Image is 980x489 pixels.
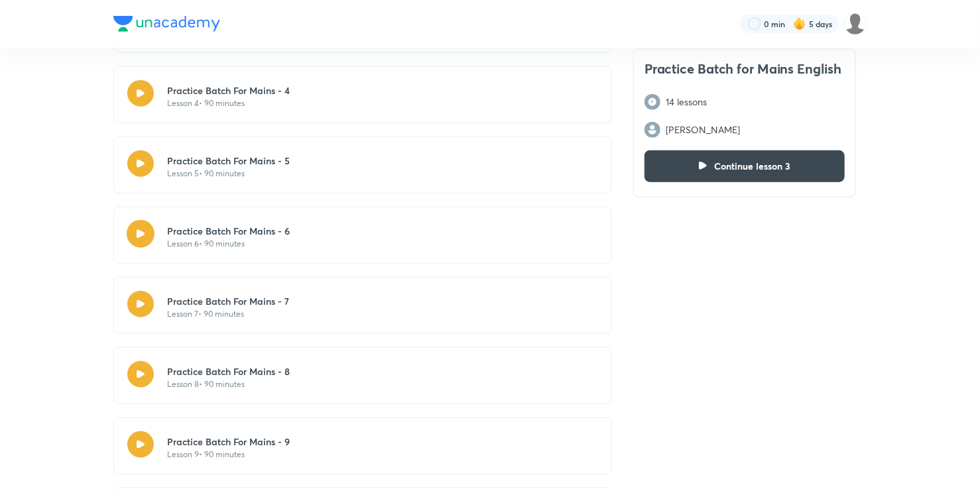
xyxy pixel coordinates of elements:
p: 14 lessons [666,95,707,109]
img: streak [793,17,806,30]
a: Practice Batch For Mains - 5Lesson 5• 90 minutes [113,136,612,193]
a: Practice Batch For Mains - 4Lesson 4• 90 minutes [113,66,612,123]
h4: Practice Batch for Mains English [644,60,845,81]
span: Continue lesson 3 [714,160,790,173]
button: Continue lesson 3 [644,150,845,182]
img: Shane Watson [844,13,867,35]
p: Lesson 4 • 90 minutes [167,97,290,109]
p: Lesson 9 • 90 minutes [167,449,290,461]
p: Lesson 8 • 90 minutes [167,378,290,390]
p: [PERSON_NAME] [666,123,740,136]
a: Practice Batch For Mains - 9Lesson 9• 90 minutes [113,417,612,474]
p: Practice Batch For Mains - 7 [167,294,289,308]
p: Lesson 5 • 90 minutes [167,168,290,180]
p: Lesson 7 • 90 minutes [167,308,289,320]
p: Practice Batch For Mains - 6 [167,224,290,238]
p: Lesson 6 • 90 minutes [167,238,290,250]
a: Practice Batch For Mains - 6Lesson 6• 90 minutes [113,207,612,264]
a: Practice Batch For Mains - 8Lesson 8• 90 minutes [113,347,612,404]
a: Practice Batch For Mains - 7Lesson 7• 90 minutes [113,277,612,334]
p: Practice Batch For Mains - 8 [167,364,290,378]
p: Practice Batch For Mains - 5 [167,154,290,168]
p: Practice Batch For Mains - 9 [167,435,290,449]
img: Company Logo [113,16,220,32]
p: Practice Batch For Mains - 4 [167,83,290,97]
